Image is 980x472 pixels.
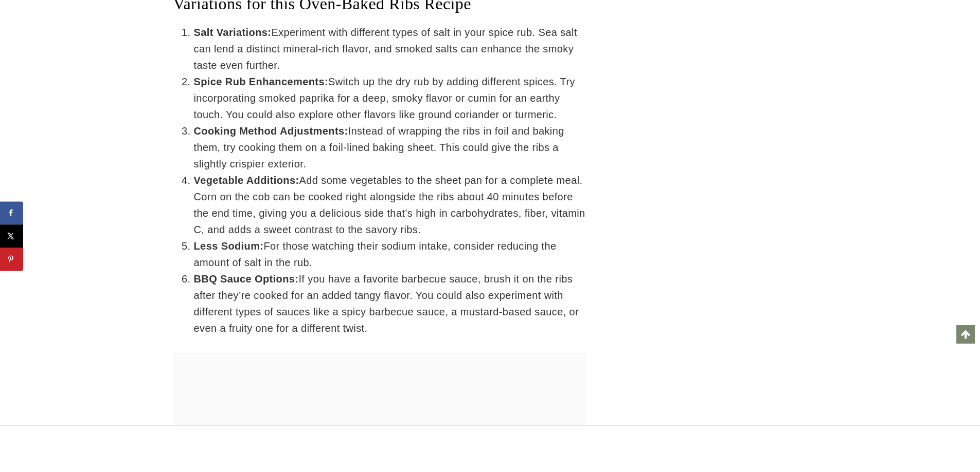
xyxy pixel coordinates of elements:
li: For those watching their sodium intake, consider reducing the amount of salt in the rub. [194,238,586,271]
li: Instead of wrapping the ribs in foil and baking them, try cooking them on a foil-lined baking she... [194,123,586,172]
li: If you have a favorite barbecue sauce, brush it on the ribs after they’re cooked for an added tan... [194,271,586,336]
li: Add some vegetables to the sheet pan for a complete meal. Corn on the cob can be cooked right alo... [194,172,586,238]
strong: Salt Variations: [194,27,272,38]
li: Switch up the dry rub by adding different spices. Try incorporating smoked paprika for a deep, sm... [194,73,586,123]
strong: Less Sodium: [194,240,264,252]
strong: BBQ Sauce Options: [194,273,299,285]
li: Experiment with different types of salt in your spice rub. Sea salt can lend a distinct mineral-r... [194,24,586,73]
a: Scroll to top [956,325,975,344]
strong: Cooking Method Adjustments: [194,125,348,137]
strong: Vegetable Additions: [194,175,299,186]
strong: Spice Rub Enhancements: [194,76,328,87]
